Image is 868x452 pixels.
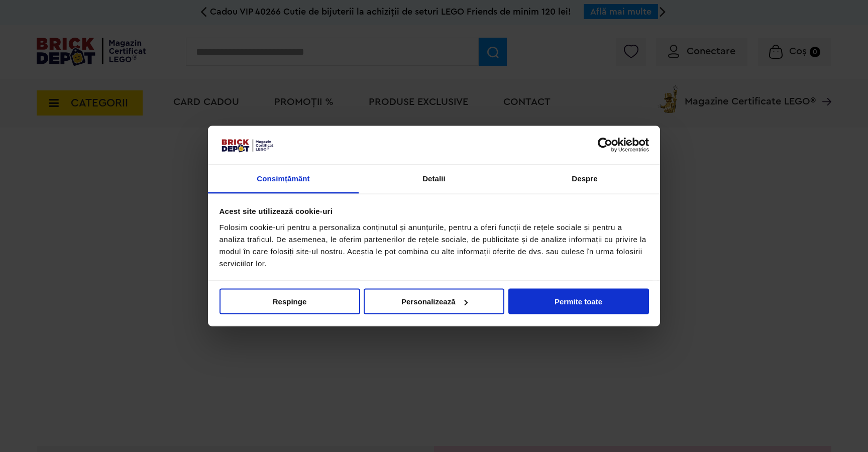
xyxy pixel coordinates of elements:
a: Usercentrics Cookiebot - opens in a new window [561,138,649,153]
div: Folosim cookie-uri pentru a personaliza conținutul și anunțurile, pentru a oferi funcții de rețel... [220,221,649,269]
div: Acest site utilizează cookie-uri [220,205,649,217]
button: Respinge [220,289,360,314]
a: Consimțământ [208,165,359,193]
button: Permite toate [508,289,649,314]
a: Detalii [359,165,509,193]
a: Despre [509,165,660,193]
img: siglă [220,137,275,153]
button: Personalizează [364,289,504,314]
